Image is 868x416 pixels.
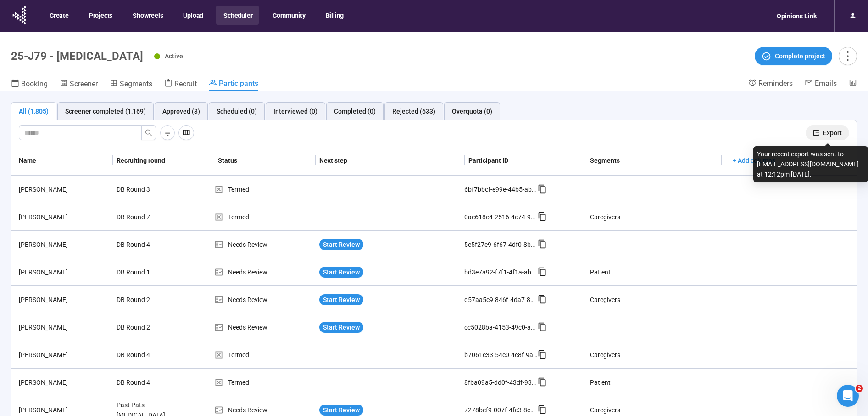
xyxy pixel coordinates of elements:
[464,212,538,222] div: 0ae618c4-2516-4c74-952f-7c8906f12eac
[323,295,360,305] span: Start Review
[120,80,152,88] span: Segments
[839,47,857,65] button: more
[464,184,538,194] div: 6bf7bbcf-e99e-44b5-ab7e-71c59191e624
[753,146,868,182] div: Your recent export was sent to [EMAIL_ADDRESS][DOMAIN_NAME] at 12:12pm [DATE].
[15,322,113,332] div: [PERSON_NAME]
[65,106,146,116] div: Screener completed (1,169)
[465,146,586,176] th: Participant ID
[113,236,182,253] div: DB Round 4
[113,291,182,308] div: DB Round 2
[265,6,312,25] button: Community
[11,50,143,63] h1: 25-J79 - [MEDICAL_DATA]
[141,125,156,140] button: search
[15,295,113,305] div: [PERSON_NAME]
[771,7,822,25] div: Opinions Link
[319,294,363,305] button: Start Review
[164,79,197,91] a: Recruit
[319,405,363,416] button: Start Review
[590,212,620,222] div: Caregivers
[15,350,113,360] div: [PERSON_NAME]
[319,322,363,333] button: Start Review
[464,377,538,388] div: 8fba09a5-dd0f-43df-93d1-109f6eb63521
[214,405,316,415] div: Needs Review
[214,212,316,222] div: Termed
[841,50,854,62] span: more
[214,239,316,250] div: Needs Review
[464,405,538,415] div: 7278bef9-007f-4fc3-8c31-30053dfd566e
[219,79,258,88] span: Participants
[216,6,259,25] button: Scheduler
[113,319,182,336] div: DB Round 2
[273,106,317,116] div: Interviewed (0)
[162,106,200,116] div: Approved (3)
[15,239,113,250] div: [PERSON_NAME]
[758,79,793,88] span: Reminders
[11,79,48,91] a: Booking
[590,350,620,360] div: Caregivers
[217,106,257,116] div: Scheduled (0)
[464,239,538,250] div: 5e5f27c9-6f67-4df0-8b0b-407ad119d9c1
[145,129,152,137] span: search
[733,155,775,165] span: + Add columns
[590,405,620,415] div: Caregivers
[823,128,842,138] span: Export
[82,6,119,25] button: Projects
[214,184,316,194] div: Termed
[21,80,48,88] span: Booking
[125,6,169,25] button: Showreels
[806,125,849,140] button: exportExport
[856,385,863,392] span: 2
[70,80,98,88] span: Screener
[319,239,363,250] button: Start Review
[42,6,75,25] button: Create
[323,239,360,250] span: Start Review
[318,6,351,25] button: Billing
[837,385,859,407] iframe: Intercom live chat
[15,184,113,194] div: [PERSON_NAME]
[316,146,464,176] th: Next step
[214,267,316,277] div: Needs Review
[323,267,360,277] span: Start Review
[214,350,316,360] div: Termed
[113,346,182,364] div: DB Round 4
[60,79,98,91] a: Screener
[174,80,197,88] span: Recruit
[452,106,492,116] div: Overquota (0)
[113,146,214,176] th: Recruiting round
[113,263,182,281] div: DB Round 1
[19,106,49,116] div: All (1,805)
[323,322,360,332] span: Start Review
[214,146,316,176] th: Status
[813,130,819,136] span: export
[464,267,538,277] div: bd3e7a92-f7f1-4f1a-ab7f-5233c0cb0ca0
[392,106,435,116] div: Rejected (633)
[15,267,113,277] div: [PERSON_NAME]
[755,47,832,65] button: Complete project
[464,322,538,332] div: cc5028ba-4153-49c0-a6a2-3e084ff84e60
[209,79,258,91] a: Participants
[176,6,210,25] button: Upload
[214,295,316,305] div: Needs Review
[15,377,113,388] div: [PERSON_NAME]
[805,79,837,90] a: Emails
[110,79,152,91] a: Segments
[725,153,783,168] button: + Add columns
[815,79,837,88] span: Emails
[113,208,182,226] div: DB Round 7
[319,267,363,278] button: Start Review
[590,377,611,388] div: Patient
[15,212,113,222] div: [PERSON_NAME]
[464,350,538,360] div: b7061c33-54c0-4c8f-9abc-cc13d5a05b1d
[775,51,825,61] span: Complete project
[11,146,113,176] th: Name
[334,106,376,116] div: Completed (0)
[214,322,316,332] div: Needs Review
[748,79,793,90] a: Reminders
[464,295,538,305] div: d57aa5c9-846f-4da7-8a61-ffe5cc49cce5
[165,52,183,60] span: Active
[323,405,360,415] span: Start Review
[113,181,182,198] div: DB Round 3
[113,374,182,391] div: DB Round 4
[214,377,316,388] div: Termed
[15,405,113,415] div: [PERSON_NAME]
